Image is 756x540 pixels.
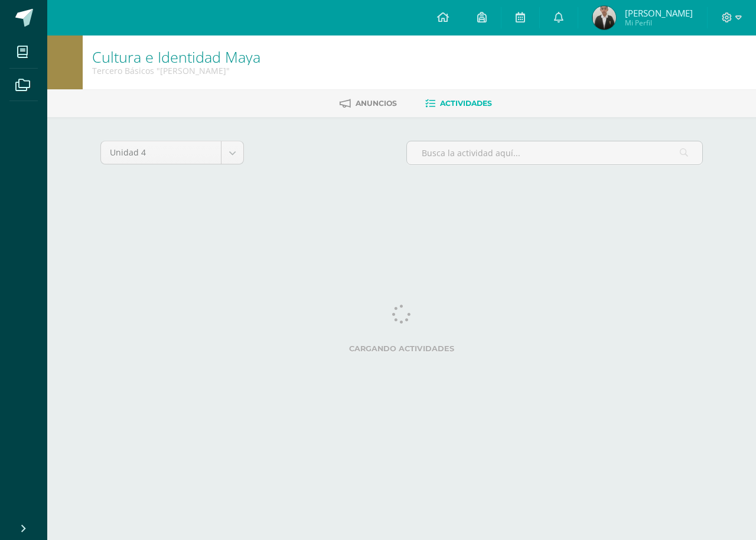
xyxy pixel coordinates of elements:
[356,99,397,108] span: Anuncios
[340,94,397,113] a: Anuncios
[625,7,693,19] span: [PERSON_NAME]
[92,48,260,65] h1: Cultura e Identidad Maya
[407,141,702,164] input: Busca la actividad aquí...
[592,6,616,30] img: 9cba83c61a23d201a46ceb38024cea35.png
[425,94,492,113] a: Actividades
[92,47,260,67] a: Cultura e Identidad Maya
[101,141,243,164] a: Unidad 4
[440,99,492,108] span: Actividades
[625,18,693,28] span: Mi Perfil
[100,344,703,353] label: Cargando actividades
[92,65,260,76] div: Tercero Básicos 'Arquimedes'
[110,141,212,164] span: Unidad 4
